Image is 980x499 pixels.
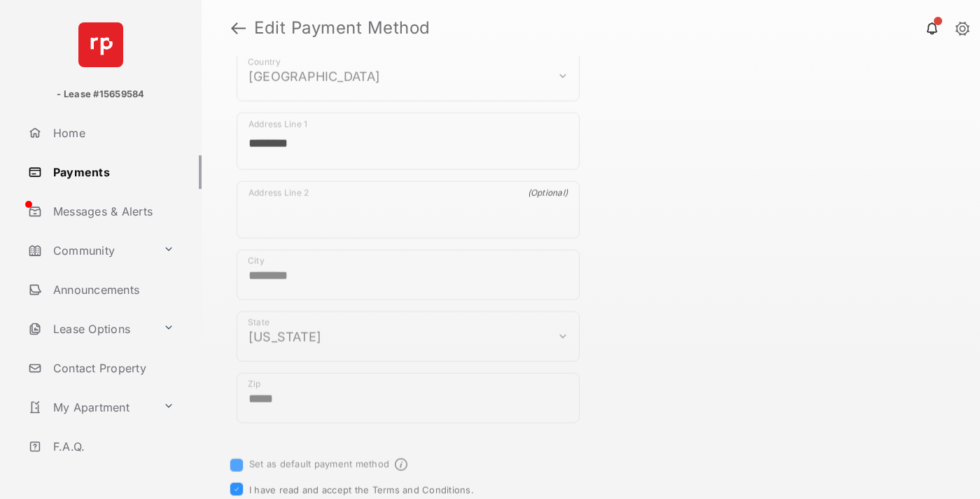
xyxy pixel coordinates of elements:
[22,351,202,385] a: Contact Property
[78,22,123,67] img: svg+xml;base64,PHN2ZyB4bWxucz0iaHR0cDovL3d3dy53My5vcmcvMjAwMC9zdmciIHdpZHRoPSI2NCIgaGVpZ2h0PSI2NC...
[237,181,580,238] div: payment_method_screening[postal_addresses][addressLine2]
[254,20,430,36] strong: Edit Payment Method
[22,430,202,463] a: F.A.Q.
[22,234,157,267] a: Community
[57,87,144,101] p: - Lease #15659584
[22,195,202,228] a: Messages & Alerts
[22,312,157,346] a: Lease Options
[22,155,202,189] a: Payments
[237,50,580,101] div: payment_method_screening[postal_addresses][country]
[22,391,157,424] a: My Apartment
[237,249,580,300] div: payment_method_screening[postal_addresses][locality]
[22,116,202,150] a: Home
[237,112,580,169] div: payment_method_screening[postal_addresses][addressLine1]
[22,273,202,307] a: Announcements
[249,458,389,469] label: Set as default payment method
[237,311,580,361] div: payment_method_screening[postal_addresses][administrativeArea]
[237,372,580,423] div: payment_method_screening[postal_addresses][postalCode]
[395,458,407,470] span: Default payment method info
